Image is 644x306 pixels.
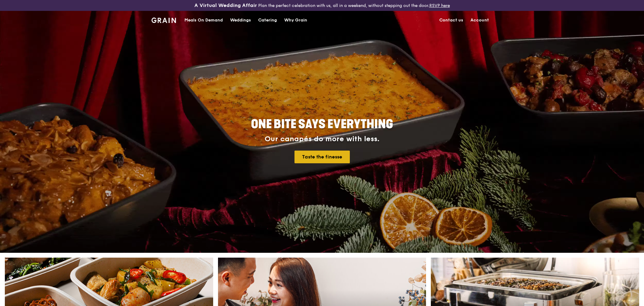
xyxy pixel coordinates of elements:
[281,11,311,29] a: Why Grain
[194,2,257,8] h3: A Virtual Wedding Affair
[255,11,281,29] a: Catering
[151,18,176,23] img: Grain
[258,11,277,29] div: Catering
[151,11,176,29] a: GrainGrain
[184,11,223,29] div: Meals On Demand
[213,135,431,143] div: Our canapés do more with less.
[436,11,467,29] a: Contact us
[429,3,450,8] a: RSVP here
[284,11,307,29] div: Why Grain
[230,11,251,29] div: Weddings
[294,151,350,163] a: Taste the finesse
[251,117,393,132] span: ONE BITE SAYS EVERYTHING
[467,11,493,29] a: Account
[148,2,496,8] div: Plan the perfect celebration with us, all in a weekend, without stepping out the door.
[226,11,255,29] a: Weddings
